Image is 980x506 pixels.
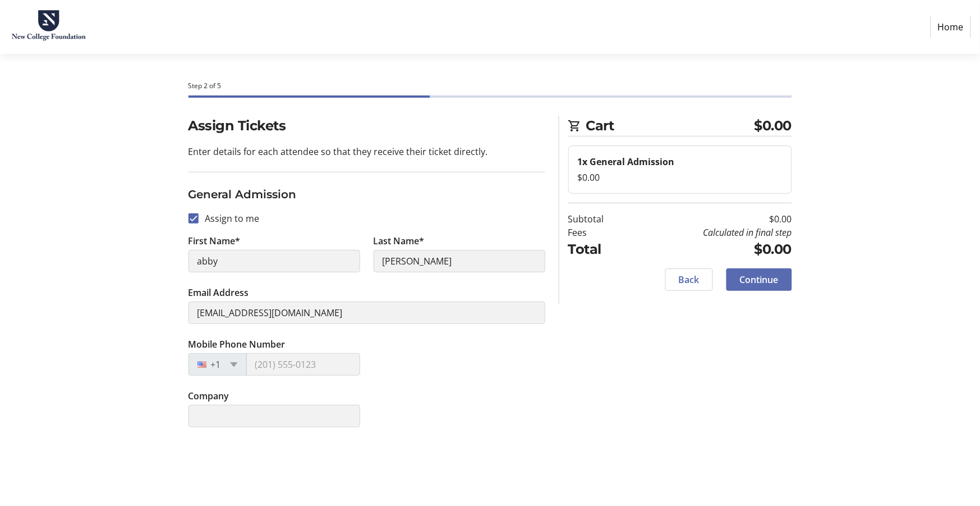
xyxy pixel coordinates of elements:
[199,212,260,225] label: Assign to me
[188,116,545,136] h2: Assign Tickets
[188,81,792,91] div: Step 2 of 5
[633,239,792,259] td: $0.00
[188,145,545,158] p: Enter details for each attendee so that they receive their ticket directly.
[568,226,633,239] td: Fees
[726,268,792,291] button: Continue
[188,338,286,351] label: Mobile Phone Number
[188,389,229,403] label: Company
[633,212,792,226] td: $0.00
[754,116,792,136] span: $0.00
[665,268,713,291] button: Back
[633,226,792,239] td: Calculated in final step
[578,156,675,168] strong: 1x General Admission
[568,212,633,226] td: Subtotal
[188,234,241,248] label: First Name*
[9,4,89,49] img: New College Foundation's Logo
[188,186,545,203] h3: General Admission
[188,286,249,299] label: Email Address
[586,116,755,136] span: Cart
[246,353,360,376] input: (201) 555-0123
[568,239,633,259] td: Total
[374,234,425,248] label: Last Name*
[931,16,971,38] a: Home
[679,273,700,286] span: Back
[740,273,779,286] span: Continue
[578,171,783,184] div: $0.00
